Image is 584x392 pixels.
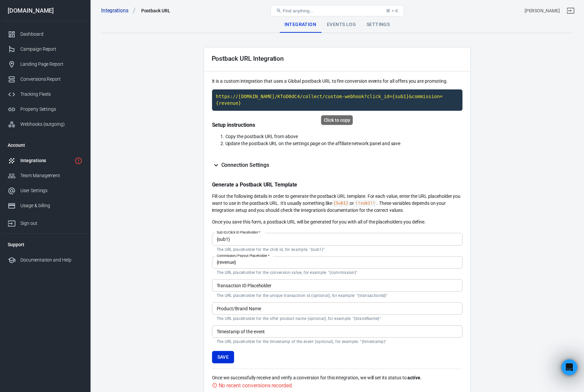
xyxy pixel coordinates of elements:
div: Campaign Report [20,46,82,53]
div: Sign out [20,220,82,227]
a: Campaign Report [2,42,88,57]
div: Events Log [322,17,361,33]
a: Team Management [2,168,88,183]
label: Sub ID/Click ID Placeholder [217,230,260,235]
li: Account [2,137,88,153]
div: Recent message [14,96,120,103]
label: Commission/Payout Placeholder [217,253,270,258]
input: {brandName} [212,302,462,315]
a: Property Settings [2,102,88,117]
span: Messages [89,225,112,230]
div: Knowledge Base [14,134,112,141]
p: Fill out the following details in order to generate the postback URL template. For each value, en... [212,193,462,214]
svg: 1 networks not verified yet [74,157,82,165]
span: Connection Settings [221,162,269,168]
p: What do you want to track [DATE]? [13,59,120,81]
div: • 1h ago [70,112,89,119]
div: Account id: KToD0dC4 [525,7,560,14]
button: Save [212,351,234,363]
a: Integrations [2,153,88,168]
iframe: Intercom live chat [561,359,577,375]
div: User Settings [20,187,82,194]
p: Once you save this form, a postback URL will be generated for you with all of the placeholders yo... [212,219,462,226]
div: Postback URL Integration [212,55,284,62]
a: User Settings [2,183,88,198]
div: Property Settings [20,106,82,113]
button: Messages [67,208,134,235]
p: The URL placeholder for the offer product name (optional), for example: "{brandName}" [217,316,458,321]
strong: active [407,375,420,380]
div: Click to copy [321,115,353,125]
p: It is a custom integration that uses a Global postback URL to fire conversion events for all offe... [212,78,462,85]
div: Dashboard [20,31,82,38]
p: The URL placeholder for the timestamp of the event (optional), for example: "{timestamp}" [217,339,458,344]
div: Postback URL [141,7,170,14]
div: ⌘ + K [386,8,398,13]
code: Click to copy [354,200,377,207]
a: Conversions Report [2,72,88,87]
div: Landing Page Report [20,61,82,68]
a: Integrations [101,7,136,14]
span: Thank you, talk soon [30,106,78,111]
li: Support [2,237,88,253]
p: The URL placeholder for the click id, for example: "{sub1}" [217,247,458,252]
h4: Generate a Postback URL Template [212,181,462,188]
div: Recent messageProfile image for JoseThank you, talk soon[PERSON_NAME]•1h ago [7,90,127,125]
div: Conversions Report [20,76,82,83]
a: Sign out [2,213,88,231]
div: Usage & billing [20,202,82,209]
div: Integrations [20,157,72,164]
a: Webhooks (outgoing) [2,117,88,132]
div: Team Management [20,172,82,179]
a: Dashboard [2,27,88,42]
h4: Setup instructions [212,121,462,128]
img: Profile image for Jose [14,106,27,119]
input: {transactionId} [212,279,462,292]
div: Integration [279,17,322,33]
a: Sign out [563,3,579,19]
code: Click to copy [332,200,350,207]
a: Knowledge Base [10,131,124,144]
div: Documentation and Help [20,257,82,264]
div: Settings [361,17,395,33]
p: Hi [PERSON_NAME] [13,47,120,59]
div: Webhooks (outgoing) [20,121,82,128]
a: Landing Page Report [2,57,88,72]
img: Profile image for Jose [13,11,27,24]
div: Profile image for JoseThank you, talk soon[PERSON_NAME]•1h ago [7,100,127,125]
button: Find anything...⌘ + K [270,5,404,16]
span: Find anything... [283,8,313,13]
li: Update the postback URL on the settings page on the affiliate network panel and save [225,140,462,147]
p: Once we successfully receive and verify a conversion for this integration, we will set its status... [212,374,462,381]
li: Copy the postback URL from above [225,133,462,140]
input: {sub1} [212,233,462,245]
input: {commission} [212,256,462,269]
a: Usage & billing [2,198,88,213]
div: Close [115,11,127,23]
img: Profile image for Laurent [26,11,39,24]
p: The URL placeholder for the conversion value, for example: "{commission}" [217,270,458,275]
a: Tracking Pixels [2,87,88,102]
div: [PERSON_NAME] [30,112,68,119]
button: Connection Settings [212,157,462,173]
code: Click to copy [212,89,462,110]
p: The URL placeholder for the unique transaction id (optional), for example: "{transactionId}" [217,293,458,298]
div: Tracking Pixels [20,91,82,98]
input: {timestamp} [212,325,462,338]
span: Home [26,225,41,230]
div: [DOMAIN_NAME] [2,8,88,14]
div: No recent conversions recorded. [219,381,293,390]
